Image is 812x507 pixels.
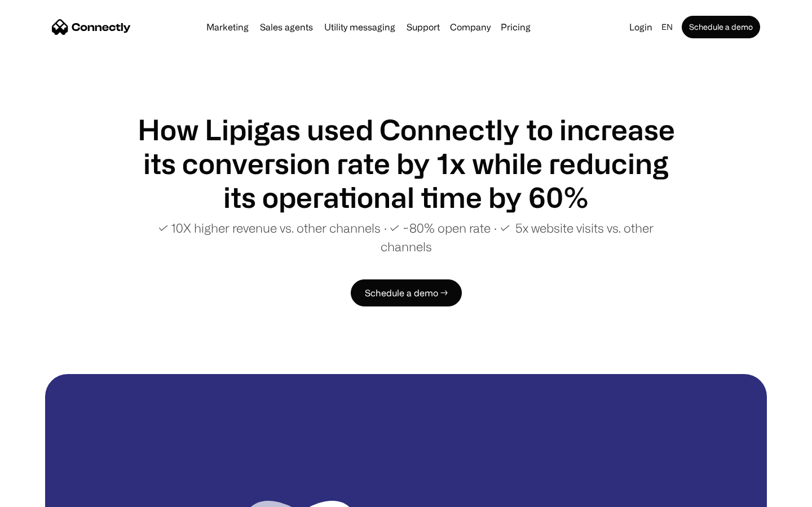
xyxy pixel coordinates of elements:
a: Marketing [202,23,253,32]
p: ✓ 10X higher revenue vs. other channels ∙ ✓ ~80% open rate ∙ ✓ 5x website visits vs. other channels [135,219,677,256]
a: Login [625,19,657,35]
a: Sales agents [255,23,317,32]
a: Pricing [496,23,535,32]
div: Company [450,19,491,35]
a: Utility messaging [320,23,400,32]
a: Support [402,23,444,32]
a: Schedule a demo [682,16,760,38]
div: en [661,19,673,35]
h1: How Lipigas used Connectly to increase its conversion rate by 1x while reducing its operational t... [135,113,677,214]
aside: Language selected: English [11,486,68,503]
ul: Language list [23,487,68,503]
a: Schedule a demo → [351,279,462,306]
